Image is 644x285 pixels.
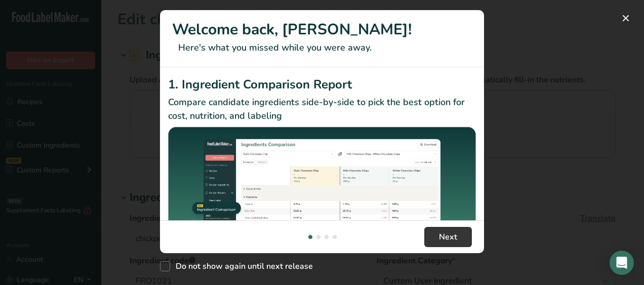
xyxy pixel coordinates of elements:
[168,127,476,242] img: Ingredient Comparison Report
[172,18,472,41] h1: Welcome back, [PERSON_NAME]!
[172,41,472,55] p: Here's what you missed while you were away.
[439,231,457,243] span: Next
[610,251,634,275] div: Open Intercom Messenger
[424,227,472,247] button: Next
[170,261,313,271] span: Do not show again until next release
[168,75,476,93] h2: 1. Ingredient Comparison Report
[168,96,476,123] p: Compare candidate ingredients side-by-side to pick the best option for cost, nutrition, and labeling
